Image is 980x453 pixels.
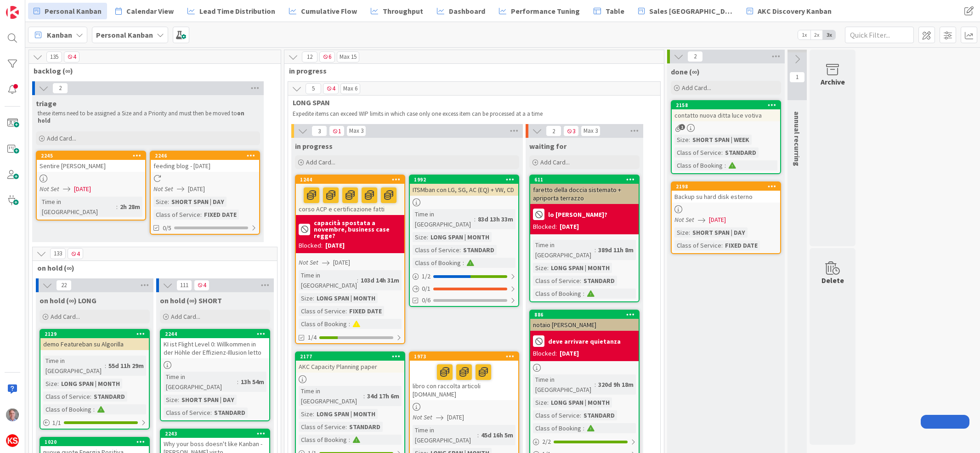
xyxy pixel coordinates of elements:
div: 2245Sentire [PERSON_NAME] [37,152,145,172]
span: [DATE] [447,413,464,422]
div: 2244 [161,330,269,338]
div: LONG SPAN | MONTH [59,379,122,389]
div: Time in [GEOGRAPHIC_DATA] [299,386,363,406]
div: 2243 [165,430,269,437]
div: 2198 [672,182,780,191]
div: Class of Service [674,147,721,158]
span: 1 [679,124,685,130]
div: LONG SPAN | MONTH [428,232,492,242]
div: Class of Service [413,245,459,255]
div: 2177 [300,353,404,360]
div: 886 [530,311,639,319]
div: LONG SPAN | MONTH [549,263,612,273]
div: 1973 [410,352,518,361]
span: [DATE] [709,215,726,225]
span: : [595,245,596,255]
span: : [346,422,347,432]
div: 2129 [40,330,149,338]
span: 6 [319,51,335,62]
div: FIXED DATE [202,210,239,220]
span: : [116,202,118,212]
div: 2177AKC Capacity Planning paper [296,352,404,373]
span: Dashboard [449,6,485,17]
span: 5 [306,83,321,94]
span: 0 / 1 [422,284,431,294]
div: 2245 [37,152,145,160]
span: Add Card... [540,158,570,166]
span: Personal Kanban [45,6,102,17]
span: Kanban [47,29,72,40]
div: Class of Booking [413,258,463,268]
span: : [721,147,723,158]
span: : [580,276,581,286]
span: : [463,258,464,268]
span: : [200,210,202,220]
strong: on hold [38,109,246,125]
span: : [427,232,428,242]
div: LONG SPAN | MONTH [314,409,378,419]
a: Lead Time Distribution [182,3,281,19]
div: STANDARD [212,408,248,418]
div: Size [164,395,178,405]
span: : [313,293,314,303]
span: 111 [176,280,192,291]
div: 1992 [414,176,518,183]
div: Class of Service [533,276,580,286]
div: 2198 [676,183,780,190]
span: 1 / 2 [422,272,431,281]
div: Size [299,409,313,419]
div: Time in [GEOGRAPHIC_DATA] [413,209,474,229]
div: 34d 17h 6m [365,391,402,401]
span: annual recurring [793,111,802,166]
span: 3x [823,30,835,40]
span: 2x [810,30,823,40]
div: STANDARD [581,276,617,286]
div: 2158contatto nuova ditta luce votiva [672,101,780,121]
span: : [178,395,179,405]
div: notaio [PERSON_NAME] [530,319,639,331]
i: Not Set [413,413,432,421]
div: AKC Capacity Planning paper [296,361,404,373]
div: Class of Booking [43,404,93,414]
a: Sales [GEOGRAPHIC_DATA] [633,3,738,19]
a: Table [588,3,630,19]
span: : [90,391,91,402]
div: 2129demo Featureban su Algorilla [40,330,149,350]
div: [DATE] [560,349,579,358]
div: 1/2 [410,271,518,282]
div: LONG SPAN | MONTH [314,293,378,303]
div: 2243 [161,430,269,438]
div: Size [413,232,427,242]
div: 886 [534,311,639,318]
span: in progress [295,142,333,151]
span: : [349,319,350,329]
div: Class of Service [299,422,346,432]
span: : [583,423,584,433]
div: 13h 54m [238,377,266,387]
i: Not Set [674,215,694,224]
div: 1992ITSMban con LG, SG, AC (EQ) + VW, CD [410,176,518,196]
div: 2246 [151,152,259,160]
span: : [474,214,476,224]
span: 1 [329,125,345,136]
div: 1244 [300,176,404,183]
div: 2244KI ist Flight Level 0: Willkommen in der Höhle der Effizienz-Illusion letto [161,330,269,358]
div: 389d 11h 8m [596,245,636,255]
div: Class of Service [299,306,346,316]
div: SHORT SPAN | DAY [169,197,227,207]
div: 611 [530,176,639,184]
span: : [459,245,461,255]
div: Size [674,135,689,145]
span: Table [606,6,624,17]
div: STANDARD [723,147,759,158]
span: waiting for [529,142,566,151]
span: 3 [312,125,327,136]
div: STANDARD [461,245,497,255]
div: Class of Booking [299,319,349,329]
span: 1 / 1 [52,418,61,428]
div: 1020 [40,438,149,446]
span: done (∞) [671,67,700,76]
span: : [689,227,690,238]
span: LONG SPAN [293,98,649,107]
span: Performance Tuning [511,6,580,17]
